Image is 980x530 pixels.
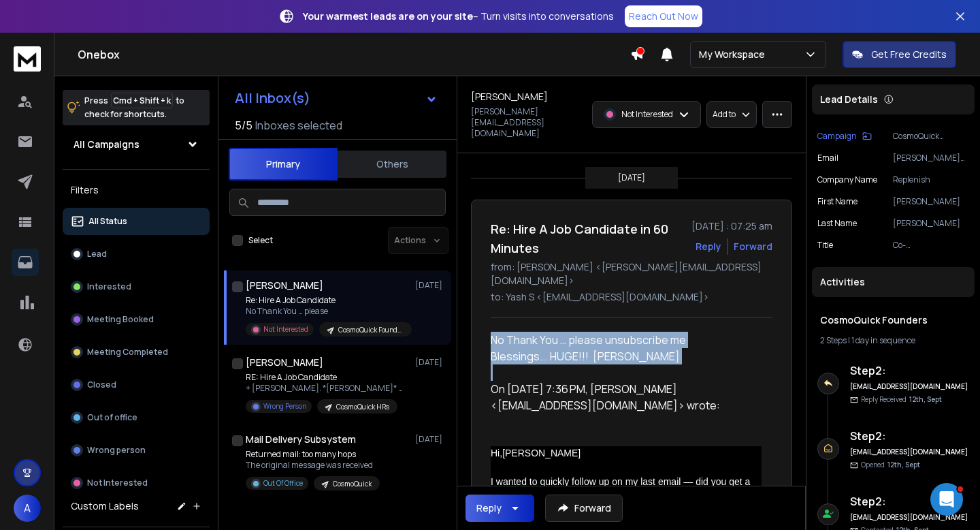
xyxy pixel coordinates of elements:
[812,267,975,297] div: Activities
[263,478,303,488] p: Out Of Office
[63,273,210,300] button: Interested
[246,356,323,369] h1: [PERSON_NAME]
[63,437,210,464] button: Wrong person
[71,499,139,513] h3: Custom Labels
[246,383,409,394] p: + [PERSON_NAME]. *[PERSON_NAME]* Manager
[893,240,969,251] p: Co-Founder/Author/Speaker
[338,149,446,179] button: Others
[850,512,969,523] h6: [EMAIL_ADDRESS][DOMAIN_NAME]
[14,46,41,72] img: logo
[696,240,721,253] button: Reply
[491,260,772,287] p: from: [PERSON_NAME] <[PERSON_NAME][EMAIL_ADDRESS][DOMAIN_NAME]>
[336,402,389,412] p: CosmoQuick HRs
[235,117,252,134] span: 5 / 5
[87,347,168,358] p: Meeting Completed
[87,249,107,260] p: Lead
[338,325,404,335] p: CosmoQuick Founders
[63,306,210,333] button: Meeting Booked
[491,348,762,364] div: Blessings... HUGE!!! [PERSON_NAME]
[909,394,942,404] span: 12th, Sept
[629,10,698,23] p: Reach Out Now
[893,218,969,229] p: [PERSON_NAME]
[861,394,942,405] p: Reply Received
[471,90,548,104] h1: [PERSON_NAME]
[817,174,877,185] p: Company Name
[843,41,956,68] button: Get Free Credits
[303,10,473,22] strong: Your warmest leads are on your site
[893,153,969,163] p: [PERSON_NAME][EMAIL_ADDRESS][DOMAIN_NAME]
[817,218,857,229] p: Last Name
[465,495,534,522] button: Reply
[224,84,448,112] button: All Inbox(s)
[63,469,210,497] button: Not Interested
[893,174,969,185] p: Replenish
[63,371,210,399] button: Closed
[893,196,969,207] p: [PERSON_NAME]
[333,479,372,489] p: CosmoQuick
[820,93,878,106] p: Lead Details
[887,460,920,469] span: 12th, Sept
[63,131,210,158] button: All Campaigns
[861,460,920,470] p: Opened
[471,106,584,139] p: [PERSON_NAME][EMAIL_ADDRESS][DOMAIN_NAME]
[850,493,969,510] h6: Step 2 :
[246,279,323,292] h1: [PERSON_NAME]
[246,306,409,317] p: No Thank You … please
[850,447,969,457] h6: [EMAIL_ADDRESS][DOMAIN_NAME]
[73,138,140,151] h1: All Campaigns
[235,91,310,105] h1: All Inbox(s)
[263,401,306,411] p: Wrong Person
[246,372,409,383] p: RE: Hire A Job Candidate
[618,172,645,183] p: [DATE]
[817,240,833,251] p: title
[87,412,137,423] p: Out of office
[491,446,762,475] div: Hi,
[303,10,614,23] p: – Turn visits into conversations
[491,290,772,304] p: to: Yash S <[EMAIL_ADDRESS][DOMAIN_NAME]>
[63,240,210,268] button: Lead
[415,434,446,445] p: [DATE]
[14,495,41,522] button: A
[63,208,210,235] button: All Status
[625,5,702,27] a: Reach Out Now
[699,48,770,61] p: My Workspace
[87,445,146,456] p: Wrong person
[893,131,969,142] p: CosmoQuick Founders
[820,313,966,327] h1: CosmoQuick Founders
[491,381,762,430] blockquote: On [DATE] 7:36 PM, [PERSON_NAME] <[EMAIL_ADDRESS][DOMAIN_NAME]> wrote:
[817,131,872,142] button: Campaign
[817,131,857,142] p: Campaign
[820,335,966,346] div: |
[930,483,963,516] iframe: Intercom live chat
[248,235,273,246] label: Select
[691,219,772,233] p: [DATE] : 07:25 am
[817,196,857,207] p: First Name
[476,501,502,515] div: Reply
[850,362,969,379] h6: Step 2 :
[246,433,356,446] h1: Mail Delivery Subsystem
[263,324,308,334] p: Not Interested
[63,404,210,431] button: Out of office
[87,379,116,390] p: Closed
[734,240,772,253] div: Forward
[84,94,184,121] p: Press to check for shortcuts.
[502,448,581,458] span: [PERSON_NAME]
[415,280,446,291] p: [DATE]
[415,357,446,368] p: [DATE]
[87,478,148,488] p: Not Interested
[850,381,969,392] h6: [EMAIL_ADDRESS][DOMAIN_NAME]
[246,295,409,306] p: Re: Hire A Job Candidate
[87,281,131,292] p: Interested
[817,153,838,163] p: Email
[78,46,630,63] h1: Onebox
[255,117,342,134] h3: Inboxes selected
[851,334,915,346] span: 1 day in sequence
[63,339,210,366] button: Meeting Completed
[229,148,338,181] button: Primary
[850,428,969,444] h6: Step 2 :
[820,334,847,346] span: 2 Steps
[713,109,736,120] p: Add to
[111,93,173,108] span: Cmd + Shift + k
